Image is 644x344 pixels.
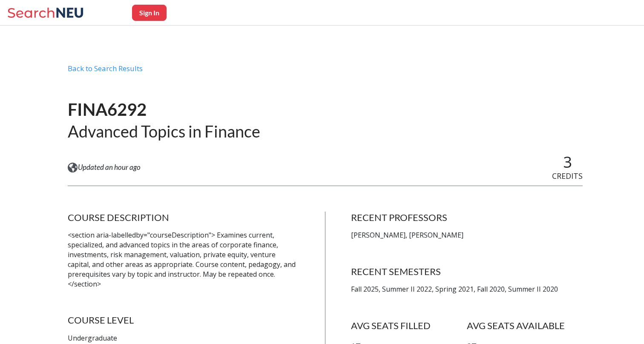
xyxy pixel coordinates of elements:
span: 3 [563,152,572,172]
span: CREDITS [552,171,583,181]
h4: AVG SEATS AVAILABLE [467,320,583,332]
p: [PERSON_NAME], [PERSON_NAME] [351,230,583,240]
p: Fall 2025, Summer II 2022, Spring 2021, Fall 2020, Summer II 2020 [351,284,583,294]
p: <section aria-labelledby="courseDescription"> Examines current, specialized, and advanced topics ... [68,230,299,289]
p: Undergraduate [68,333,299,343]
h4: COURSE LEVEL [68,314,299,326]
h1: FINA6292 [68,99,260,120]
div: Back to Search Results [68,64,583,80]
span: Updated an hour ago [78,163,141,172]
button: Sign In [132,5,167,21]
h4: AVG SEATS FILLED [351,320,467,332]
h4: COURSE DESCRIPTION [68,212,299,224]
h4: RECENT SEMESTERS [351,266,583,278]
h2: Advanced Topics in Finance [68,121,260,142]
h4: RECENT PROFESSORS [351,212,583,224]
